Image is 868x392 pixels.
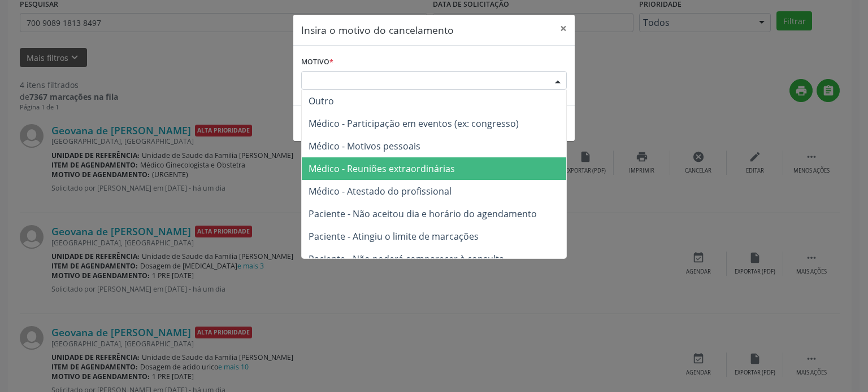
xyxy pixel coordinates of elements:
span: Paciente - Não aceitou dia e horário do agendamento [309,208,537,220]
span: Médico - Atestado do profissional [309,185,452,197]
span: Médico - Participação em eventos (ex: congresso) [309,117,519,130]
span: Médico - Motivos pessoais [309,140,420,152]
label: Motivo [301,54,333,71]
span: Paciente - Atingiu o limite de marcações [309,230,479,243]
span: Médico - Reuniões extraordinárias [309,162,455,175]
h5: Insira o motivo do cancelamento [301,23,454,37]
span: Paciente - Não poderá comparecer à consulta [309,253,504,265]
button: Close [552,15,575,42]
span: Outro [309,95,334,107]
